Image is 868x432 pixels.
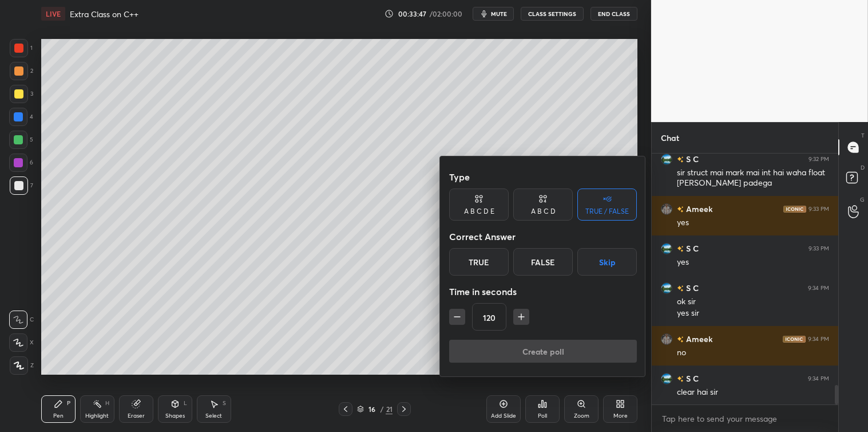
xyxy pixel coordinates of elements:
[531,208,556,215] div: A B C D
[449,225,637,248] div: Correct Answer
[449,248,509,276] div: True
[585,208,629,215] div: TRUE / FALSE
[449,166,637,188] div: Type
[513,248,573,276] div: False
[449,280,637,303] div: Time in seconds
[577,248,637,276] button: Skip
[464,208,494,215] div: A B C D E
